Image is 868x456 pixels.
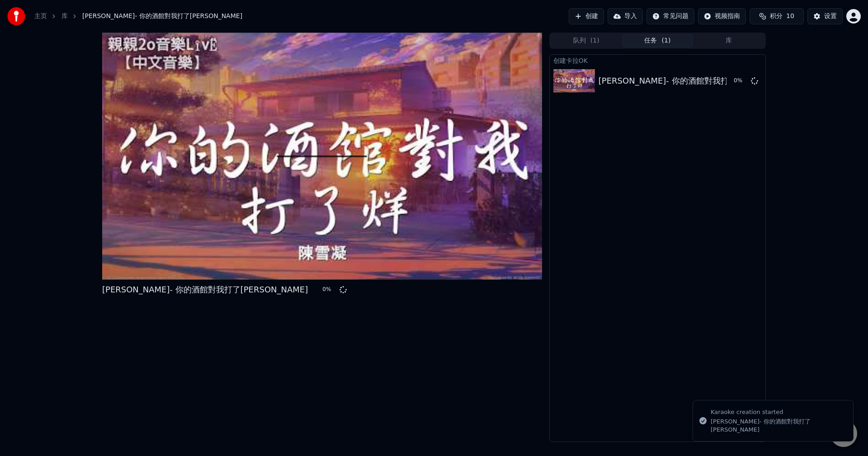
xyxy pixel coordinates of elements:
button: 设置 [807,8,843,24]
div: [PERSON_NAME]- 你的酒館對我打了[PERSON_NAME] [711,418,846,434]
div: [PERSON_NAME]- 你的酒館對我打了[PERSON_NAME] [102,283,308,296]
nav: breadcrumb [34,12,242,21]
button: 积分10 [750,8,804,24]
span: 积分 [770,12,783,21]
div: 0 % [734,77,747,85]
span: [PERSON_NAME]- 你的酒館對我打了[PERSON_NAME] [82,12,242,21]
button: 库 [693,34,764,47]
div: 0 % [322,286,336,293]
button: 创建 [569,8,604,24]
button: 常见问题 [646,8,694,24]
button: 视频指南 [698,8,746,24]
span: ( 1 ) [661,36,670,45]
button: 任务 [622,34,693,47]
button: 队列 [551,34,622,47]
img: youka [7,7,25,25]
span: ( 1 ) [590,36,599,45]
div: [PERSON_NAME]- 你的酒館對我打了[PERSON_NAME] [599,75,804,87]
div: 创建卡拉OK [550,55,765,66]
a: 主页 [34,12,47,21]
div: Karaoke creation started [711,408,846,417]
a: 库 [61,12,68,21]
span: 10 [786,12,794,21]
button: 导入 [608,8,643,24]
div: 设置 [824,12,837,21]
